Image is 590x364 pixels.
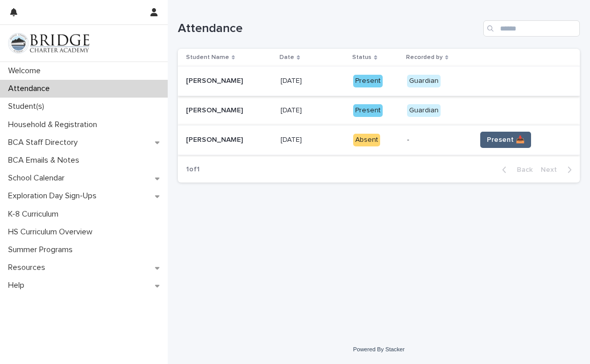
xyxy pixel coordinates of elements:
[4,156,87,165] p: BCA Emails & Notes
[4,66,49,76] p: Welcome
[4,263,53,272] p: Resources
[4,227,101,237] p: HS Curriculum Overview
[178,21,479,36] h1: Attendance
[4,120,105,130] p: Household & Registration
[4,191,105,201] p: Exploration Day Sign-Ups
[4,209,67,219] p: K-8 Curriculum
[4,245,81,255] p: Summer Programs
[483,20,580,37] input: Search
[4,84,58,94] p: Attendance
[8,33,89,53] img: V1C1m3IdTEidaUdm9Hs0
[4,138,86,147] p: BCA Staff Directory
[4,102,52,111] p: Student(s)
[4,281,33,290] p: Help
[4,173,73,183] p: School Calendar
